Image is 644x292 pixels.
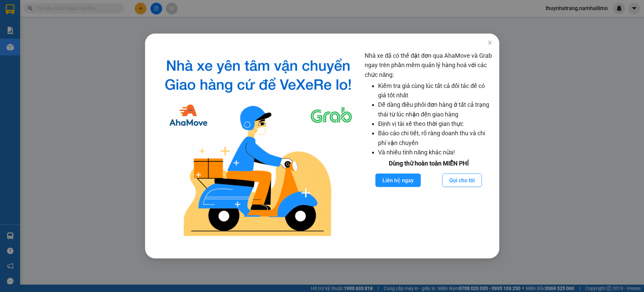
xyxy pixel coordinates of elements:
li: Báo cáo chi tiết, rõ ràng doanh thu và chi phí vận chuyển [378,129,493,148]
div: Nhà xe đã có thể đặt đơn qua AhaMove và Grab ngay trên phần mềm quản lý hàng hoá với các chức năng: [365,51,493,242]
img: logo [157,51,359,242]
li: Và nhiều tính năng khác nữa! [378,148,493,157]
li: Kiểm tra giá cùng lúc tất cả đối tác để có giá tốt nhất [378,81,493,100]
span: close [487,40,492,45]
span: Liên hệ ngay [382,176,414,185]
span: Gọi cho tôi [449,176,475,185]
button: Close [480,34,499,52]
div: Dùng thử hoàn toàn MIỄN PHÍ [365,159,493,168]
button: Liên hệ ngay [375,174,421,187]
li: Dễ dàng điều phối đơn hàng ở tất cả trạng thái từ lúc nhận đến giao hàng [378,100,493,119]
button: Gọi cho tôi [442,174,482,187]
li: Định vị tài xế theo thời gian thực [378,119,493,129]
